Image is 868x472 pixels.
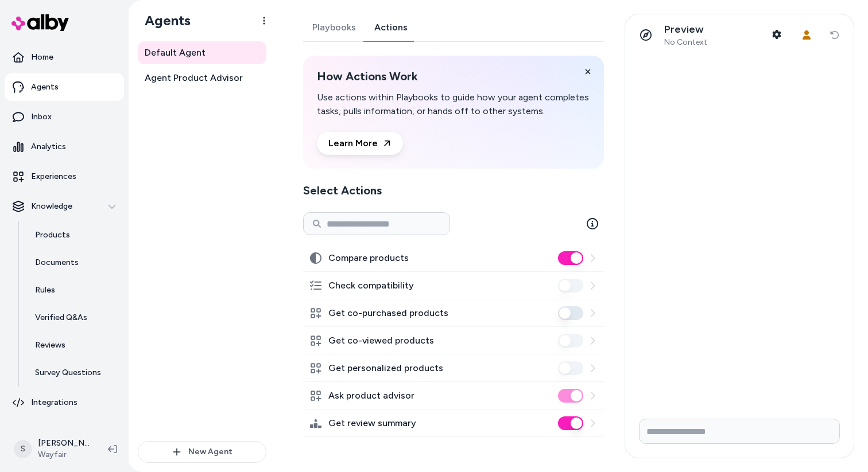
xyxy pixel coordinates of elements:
input: Write your prompt here [639,419,840,444]
h2: Select Actions [303,182,604,198]
span: Default Agent [145,46,206,60]
button: New Agent [138,441,266,463]
a: Analytics [5,133,124,161]
a: Inbox [5,103,124,131]
p: Preview [664,23,707,36]
p: Reviews [35,340,65,351]
label: Compare products [328,251,409,265]
p: [PERSON_NAME] [38,438,90,449]
a: Playbooks [303,14,365,41]
a: Agent Product Advisor [138,67,266,89]
h2: How Actions Work [317,69,590,84]
a: Survey Questions [24,359,124,387]
a: Documents [24,249,124,276]
h1: Agents [135,12,191,29]
a: Verified Q&As [24,304,124,331]
p: Analytics [31,141,66,153]
p: Survey Questions [35,367,101,379]
label: Ask product advisor [328,389,414,403]
p: Home [31,52,53,63]
p: Verified Q&As [35,312,87,323]
p: Documents [35,257,79,268]
span: Wayfair [38,449,90,461]
label: Get review summary [328,416,416,430]
label: Get co-purchased products [328,306,448,320]
a: Reviews [24,331,124,359]
a: Actions [365,14,417,41]
p: Rules [35,284,55,296]
span: Agent Product Advisor [145,71,243,85]
a: Default Agent [138,41,266,64]
label: Check compatibility [328,279,414,292]
img: alby Logo [11,14,69,31]
a: Learn More [317,132,403,155]
span: S [14,440,32,458]
a: Products [24,221,124,249]
p: Knowledge [31,201,72,212]
a: Agents [5,73,124,101]
p: Integrations [31,397,77,408]
button: Knowledge [5,193,124,220]
a: Rules [24,276,124,304]
label: Get co-viewed products [328,334,434,348]
p: Agents [31,81,59,93]
a: Integrations [5,389,124,416]
a: Experiences [5,163,124,190]
button: S[PERSON_NAME]Wayfair [7,431,99,467]
p: Use actions within Playbooks to guide how your agent completes tasks, pulls information, or hands... [317,91,590,118]
p: Inbox [31,111,52,123]
p: Experiences [31,171,76,182]
span: No Context [664,37,707,48]
p: Products [35,229,70,241]
a: Home [5,44,124,71]
label: Get personalized products [328,361,443,375]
